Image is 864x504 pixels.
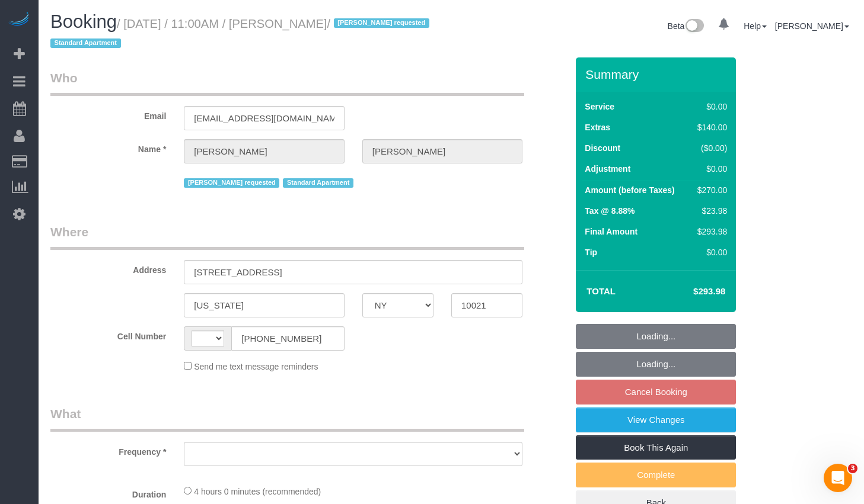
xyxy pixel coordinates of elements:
[334,18,429,28] span: [PERSON_NAME] requested
[50,223,524,250] legend: Where
[194,362,318,371] span: Send me text message reminders
[194,487,321,496] span: 4 hours 0 minutes (recommended)
[585,101,614,113] label: Service
[451,293,522,317] input: Zip Code
[50,405,524,432] legend: What
[283,178,353,188] span: Standard Apartment
[42,484,175,500] label: Duration
[585,184,674,196] label: Amount (before Taxes)
[693,101,727,113] div: $0.00
[668,21,704,31] a: Beta
[585,68,730,81] h3: Summary
[42,442,175,458] label: Frequency *
[50,69,524,96] legend: Who
[184,293,344,317] input: City
[50,38,121,48] span: Standard Apartment
[50,11,117,32] span: Booking
[42,260,175,276] label: Address
[585,142,620,154] label: Discount
[42,106,175,122] label: Email
[42,326,175,342] label: Cell Number
[585,246,597,258] label: Tip
[586,286,616,296] strong: Total
[693,246,727,258] div: $0.00
[184,178,279,188] span: [PERSON_NAME] requested
[693,226,727,237] div: $293.98
[585,121,610,133] label: Extras
[585,163,630,175] label: Adjustment
[585,205,635,217] label: Tax @ 8.88%
[693,205,727,217] div: $23.98
[693,121,727,133] div: $140.00
[362,139,522,163] input: Last Name
[848,464,857,473] span: 3
[693,184,727,196] div: $270.00
[50,17,433,50] small: / [DATE] / 11:00AM / [PERSON_NAME]
[7,12,31,28] img: Automaid Logo
[576,435,736,460] a: Book This Again
[824,464,852,492] iframe: Intercom live chat
[576,407,736,432] a: View Changes
[184,139,344,163] input: First Name
[684,19,704,34] img: New interface
[693,142,727,154] div: ($0.00)
[744,21,767,31] a: Help
[231,326,344,351] input: Cell Number
[693,163,727,175] div: $0.00
[658,287,725,297] h4: $293.98
[184,106,344,130] input: Email
[42,139,175,155] label: Name *
[775,21,849,31] a: [PERSON_NAME]
[585,226,637,237] label: Final Amount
